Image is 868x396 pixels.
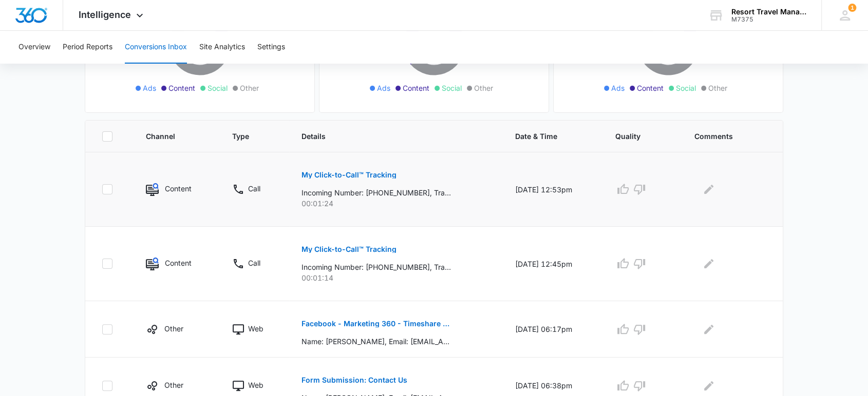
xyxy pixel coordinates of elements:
button: Site Analytics [199,31,245,64]
button: Conversions Inbox [125,31,187,64]
p: Other [164,323,183,334]
button: Facebook - Marketing 360 - Timeshare Form 7.15 [301,311,451,336]
p: Call [248,258,260,268]
span: 1 [848,4,856,12]
span: Details [301,131,475,142]
span: Intelligence [79,9,131,20]
span: Ads [143,83,156,93]
p: Web [248,323,263,334]
p: Content [165,183,192,194]
td: [DATE] 12:53pm [503,152,603,227]
td: [DATE] 12:45pm [503,227,603,301]
p: My Click-to-Call™ Tracking [301,171,397,179]
span: Ads [611,83,625,93]
div: notifications count [848,4,856,12]
button: My Click-to-Call™ Tracking [301,237,397,262]
button: Overview [18,31,50,64]
span: Quality [615,131,654,142]
span: Other [474,83,493,93]
p: Other [164,380,183,390]
button: Settings [257,31,285,64]
p: Content [165,258,192,268]
p: 00:01:14 [301,272,490,283]
p: Form Submission: Contact Us [301,377,407,384]
button: Edit Comments [701,321,717,338]
span: Content [403,83,429,93]
td: [DATE] 06:17pm [503,301,603,358]
p: Facebook - Marketing 360 - Timeshare Form 7.15 [301,320,451,327]
span: Content [637,83,664,93]
button: Edit Comments [701,255,717,272]
button: Period Reports [63,31,112,64]
p: Call [248,183,260,194]
span: Comments [694,131,751,142]
p: Web [248,380,263,390]
span: Other [708,83,727,93]
p: Incoming Number: [PHONE_NUMBER], Tracking Number: [PHONE_NUMBER], Ring To: [PHONE_NUMBER], Caller... [301,187,451,198]
p: 00:01:24 [301,198,490,209]
span: Type [232,131,262,142]
span: Social [442,83,462,93]
p: Name: [PERSON_NAME], Email: [EMAIL_ADDRESS][DOMAIN_NAME], Phone: [PHONE_NUMBER], Type of Timeshar... [301,336,451,347]
span: Date & Time [515,131,576,142]
span: Content [168,83,195,93]
button: Form Submission: Contact Us [301,368,407,392]
button: My Click-to-Call™ Tracking [301,163,397,187]
button: Edit Comments [701,378,717,394]
span: Other [240,83,259,93]
span: Social [676,83,696,93]
p: Incoming Number: [PHONE_NUMBER], Tracking Number: [PHONE_NUMBER], Ring To: [PHONE_NUMBER], Caller... [301,262,451,272]
div: account name [731,8,806,16]
span: Channel [146,131,193,142]
div: account id [731,16,806,23]
span: Social [207,83,228,93]
p: My Click-to-Call™ Tracking [301,246,397,253]
span: Ads [377,83,390,93]
button: Edit Comments [701,181,717,197]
